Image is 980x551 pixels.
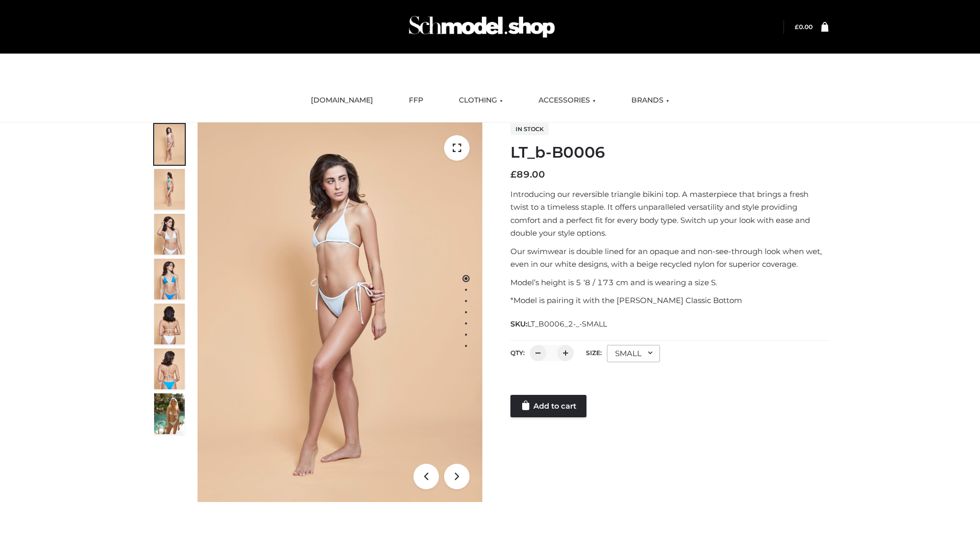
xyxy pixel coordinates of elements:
[527,319,607,329] span: LT_B0006_2-_-SMALL
[795,23,813,31] a: £0.00
[607,345,660,362] div: SMALL
[510,294,828,307] p: *Model is pairing it with the [PERSON_NAME] Classic Bottom
[510,395,586,417] a: Add to cart
[154,259,185,299] img: ArielClassicBikiniTop_CloudNine_AzureSky_OW114ECO_4-scaled.jpg
[510,169,545,180] bdi: 89.00
[586,349,602,357] label: Size:
[510,318,608,330] span: SKU:
[154,393,185,434] img: Arieltop_CloudNine_AzureSky2.jpg
[795,23,813,31] bdi: 0.00
[451,89,510,112] a: CLOTHING
[154,214,185,255] img: ArielClassicBikiniTop_CloudNine_AzureSky_OW114ECO_3-scaled.jpg
[198,122,482,502] img: ArielClassicBikiniTop_CloudNine_AzureSky_OW114ECO_1
[510,123,549,135] span: In stock
[510,276,828,289] p: Model’s height is 5 ‘8 / 173 cm and is wearing a size S.
[303,89,381,112] a: [DOMAIN_NAME]
[154,124,185,165] img: ArielClassicBikiniTop_CloudNine_AzureSky_OW114ECO_1-scaled.jpg
[531,89,603,112] a: ACCESSORIES
[510,245,828,271] p: Our swimwear is double lined for an opaque and non-see-through look when wet, even in our white d...
[510,143,828,162] h1: LT_b-B0006
[510,349,525,357] label: QTY:
[154,304,185,344] img: ArielClassicBikiniTop_CloudNine_AzureSky_OW114ECO_7-scaled.jpg
[154,348,185,389] img: ArielClassicBikiniTop_CloudNine_AzureSky_OW114ECO_8-scaled.jpg
[510,169,517,180] span: £
[624,89,677,112] a: BRANDS
[401,89,431,112] a: FFP
[795,23,799,31] span: £
[405,7,558,47] img: Schmodel Admin 964
[154,169,185,210] img: ArielClassicBikiniTop_CloudNine_AzureSky_OW114ECO_2-scaled.jpg
[510,188,828,240] p: Introducing our reversible triangle bikini top. A masterpiece that brings a fresh twist to a time...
